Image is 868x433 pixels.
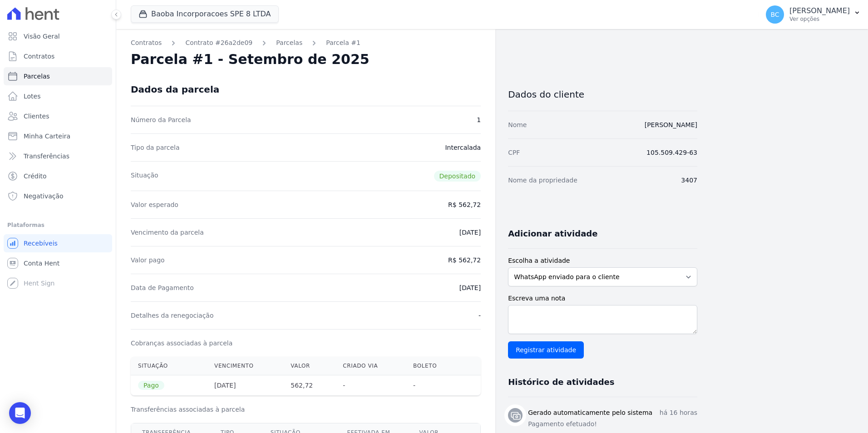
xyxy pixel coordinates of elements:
a: Contratos [4,47,112,65]
dd: [DATE] [459,228,481,237]
th: Situação [131,357,207,375]
dd: 105.509.429-63 [646,148,697,157]
th: Vencimento [207,357,283,375]
p: Ver opções [789,15,850,23]
dt: Número da Parcela [131,115,191,124]
span: Conta Hent [24,259,59,268]
a: Transferências [4,147,112,165]
dt: Tipo da parcela [131,143,180,152]
input: Registrar atividade [508,341,584,359]
span: Pago [138,381,164,390]
a: Negativação [4,187,112,205]
a: Lotes [4,87,112,105]
span: BC [771,11,779,18]
a: Clientes [4,107,112,125]
dd: R$ 562,72 [448,256,481,265]
span: Visão Geral [24,32,60,41]
th: Boleto [406,357,460,375]
a: Visão Geral [4,27,112,45]
h3: Dados do cliente [508,89,697,100]
span: Clientes [24,112,49,121]
a: Recebíveis [4,234,112,252]
span: Recebíveis [24,239,58,248]
span: Transferências [24,152,69,161]
span: Lotes [24,92,41,101]
span: Crédito [24,172,47,181]
p: Pagamento efetuado! [528,419,697,429]
a: Minha Carteira [4,127,112,145]
p: há 16 horas [660,408,697,418]
button: Baoba Incorporacoes SPE 8 LTDA [131,5,279,23]
a: Contratos [131,38,162,48]
span: Parcelas [24,72,50,81]
a: Crédito [4,167,112,185]
dt: CPF [508,148,520,157]
dt: Valor esperado [131,200,178,209]
dt: Cobranças associadas à parcela [131,339,232,348]
button: BC [PERSON_NAME] Ver opções [759,2,868,27]
dd: 1 [477,115,481,124]
h3: Histórico de atividades [508,377,614,388]
div: Open Intercom Messenger [9,402,31,424]
nav: Breadcrumb [131,38,481,48]
th: [DATE] [207,375,283,396]
dt: Nome [508,120,527,129]
div: Dados da parcela [131,84,219,95]
span: Minha Carteira [24,132,70,141]
dt: Situação [131,171,158,182]
th: Valor [283,357,335,375]
span: Negativação [24,192,64,201]
dd: - [478,311,481,320]
dd: 3407 [681,176,697,185]
a: Parcelas [4,67,112,85]
dt: Data de Pagamento [131,283,194,292]
dd: Intercalada [445,143,481,152]
th: - [335,375,406,396]
span: Depositado [434,171,481,182]
dt: Valor pago [131,256,165,265]
a: Contrato #26a2de09 [185,38,252,48]
dt: Detalhes da renegociação [131,311,214,320]
span: Contratos [24,52,54,61]
h3: Transferências associadas à parcela [131,405,481,414]
a: [PERSON_NAME] [645,121,697,128]
a: Parcelas [276,38,302,48]
th: 562,72 [283,375,335,396]
label: Escolha a atividade [508,256,697,266]
th: Criado via [335,357,406,375]
h3: Gerado automaticamente pelo sistema [528,408,652,418]
label: Escreva uma nota [508,294,697,303]
th: - [406,375,460,396]
a: Conta Hent [4,254,112,272]
h3: Adicionar atividade [508,228,597,239]
h2: Parcela #1 - Setembro de 2025 [131,51,370,68]
dt: Nome da propriedade [508,176,577,185]
dt: Vencimento da parcela [131,228,204,237]
p: [PERSON_NAME] [789,6,850,15]
div: Plataformas [7,220,108,231]
dd: [DATE] [459,283,481,292]
dd: R$ 562,72 [448,200,481,209]
a: Parcela #1 [326,38,360,48]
